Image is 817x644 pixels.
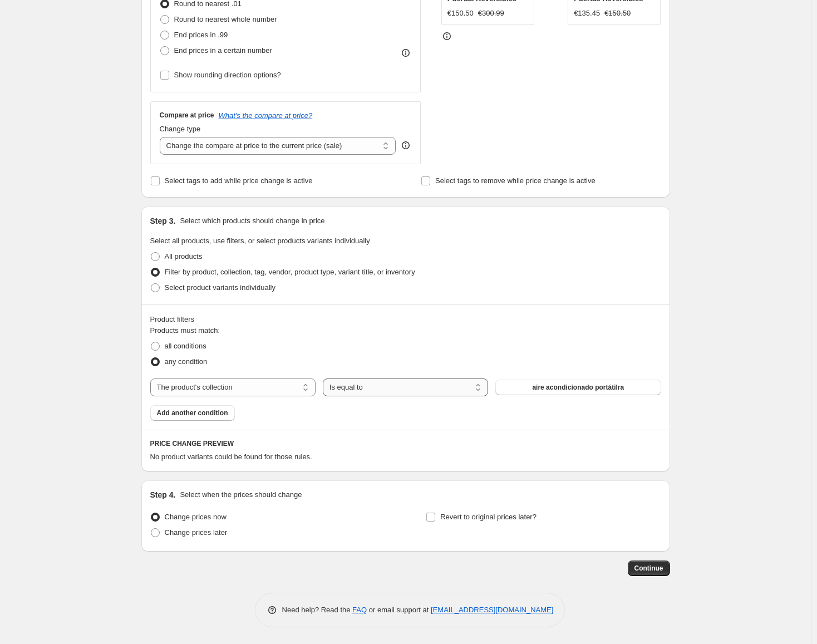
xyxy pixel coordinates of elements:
[150,326,220,335] span: Products must match:
[282,606,353,614] span: Need help? Read the
[165,268,415,276] span: Filter by product, collection, tag, vendor, product type, variant title, or inventory
[174,71,281,79] span: Show rounding direction options?
[431,606,553,614] a: [EMAIL_ADDRESS][DOMAIN_NAME]
[495,380,661,395] button: aire acondicionado portátilra
[165,357,208,366] span: any condition
[400,140,411,151] div: help
[447,8,474,19] div: €150.50
[219,111,313,120] button: What's the compare at price?
[150,439,661,448] h6: PRICE CHANGE PREVIEW
[160,125,201,133] span: Change type
[150,314,661,325] div: Product filters
[634,564,663,573] span: Continue
[150,215,176,227] h2: Step 3.
[604,8,631,19] strike: €150.50
[628,561,670,576] button: Continue
[165,176,313,185] span: Select tags to add while price change is active
[352,606,367,614] a: FAQ
[150,405,235,421] button: Add another condition
[165,342,206,350] span: all conditions
[165,252,203,260] span: All products
[435,176,595,185] span: Select tags to remove while price change is active
[165,513,227,521] span: Change prices now
[165,528,228,537] span: Change prices later
[160,111,214,120] h3: Compare at price
[367,606,431,614] span: or email support at
[574,8,600,19] div: €135.45
[180,489,302,500] p: Select when the prices should change
[532,383,624,392] span: aire acondicionado portátilra
[180,215,324,227] p: Select which products should change in price
[157,409,228,417] span: Add another condition
[174,15,277,23] span: Round to nearest whole number
[150,489,176,500] h2: Step 4.
[150,237,370,245] span: Select all products, use filters, or select products variants individually
[440,513,537,521] span: Revert to original prices later?
[150,453,312,461] span: No product variants could be found for those rules.
[174,46,272,55] span: End prices in a certain number
[478,8,504,19] strike: €300.99
[165,283,275,292] span: Select product variants individually
[174,31,228,39] span: End prices in .99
